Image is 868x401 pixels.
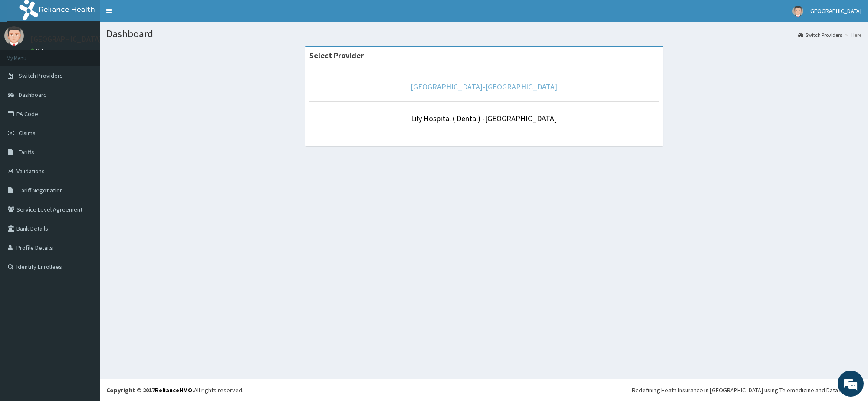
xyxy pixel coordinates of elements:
h1: Dashboard [106,28,861,40]
a: Switch Providers [798,31,842,39]
div: Redefining Heath Insurance in [GEOGRAPHIC_DATA] using Telemedicine and Data Science! [632,386,861,394]
strong: Select Provider [309,50,364,60]
span: Dashboard [19,91,47,99]
span: Tariffs [19,148,34,156]
strong: Copyright © 2017 . [106,386,194,394]
span: Switch Providers [19,72,63,80]
footer: All rights reserved. [100,379,868,401]
a: Online [30,47,51,53]
a: Lily Hospital ( Dental) -[GEOGRAPHIC_DATA] [411,113,557,123]
li: Here [843,31,861,39]
span: Tariff Negotiation [19,186,63,194]
a: RelianceHMO [155,386,192,394]
span: Claims [19,129,36,137]
p: [GEOGRAPHIC_DATA] [30,35,102,43]
img: User Image [792,6,803,17]
a: [GEOGRAPHIC_DATA]-[GEOGRAPHIC_DATA] [411,82,557,92]
img: User Image [4,26,24,46]
span: [GEOGRAPHIC_DATA] [809,7,861,15]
